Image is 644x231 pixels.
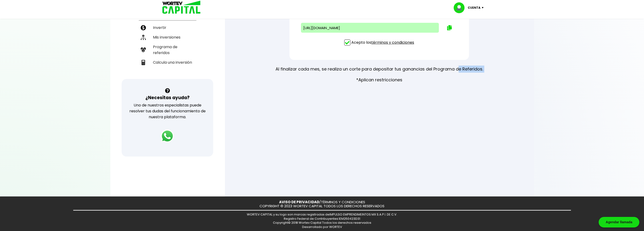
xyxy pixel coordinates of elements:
a: Calcula una inversión [139,58,196,67]
ul: Capital [139,10,196,79]
a: Invertir [139,23,196,32]
p: / [279,200,365,204]
a: Programa de referidos [139,42,196,58]
p: Cuenta [468,4,480,11]
img: recomiendanos-icon.9b8e9327.svg [141,47,146,52]
p: Uno de nuestros especialistas puede resolver tus dudas del funcionamiento de nuestra plataforma. [128,102,207,120]
a: AVISO DE PRIVACIDAD [279,200,319,204]
p: Al finalizar cada mes, se realiza un corte para depositar tus ganancias del Programa de Referidos. [276,66,483,73]
div: Agendar llamada [599,217,639,227]
p: Acepto los [351,39,414,45]
img: calculadora-icon.17d418c4.svg [141,60,146,65]
span: Desarrollado por WORTEV [302,225,342,229]
span: WORTEV CAPITAL y su logo son marcas registradas de IMPULSO EMPRENDIMEINTOS MX S.A.P.I. DE C.V. [247,212,397,217]
img: icon-down [480,7,487,8]
img: inversiones-icon.6695dc30.svg [141,35,146,40]
h3: ¿Necesitas ayuda? [145,94,189,101]
img: invertir-icon.b3b967d7.svg [141,25,146,30]
p: COPYRIGHT © 2023 WORTEV CAPITAL TODOS LOS DERECHOS RESERVADOS [260,204,384,208]
img: profile-image [454,2,468,13]
img: logos_whatsapp-icon.242b2217.svg [161,129,174,143]
a: Mis inversiones [139,32,196,42]
a: términos y condiciones [371,40,414,45]
p: *Aplican restricciones [356,76,402,83]
a: TÉRMINOS Y CONDICIONES [321,200,365,204]
span: Copyright© 2018 Wortev Capital Todos los derechos reservados [273,220,371,225]
span: Registro Federal de Contribuyentes: IEM250423D31 [284,216,360,221]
